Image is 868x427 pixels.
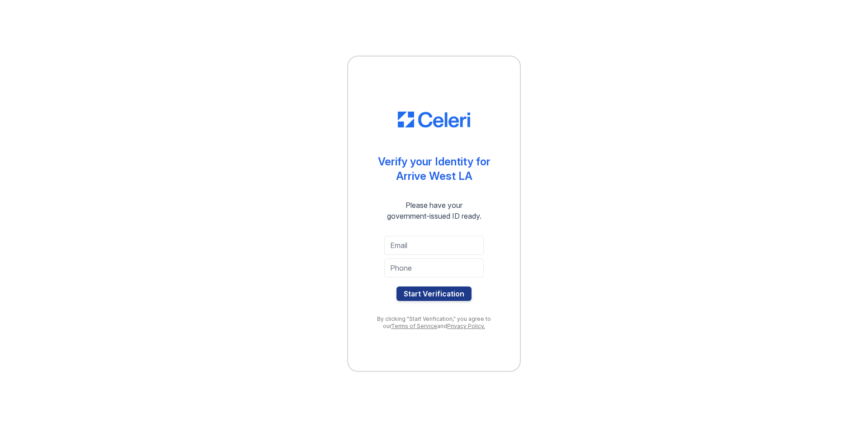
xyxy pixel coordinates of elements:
[384,236,484,255] input: Email
[366,315,502,330] div: By clicking "Start Verification," you agree to our and
[371,200,498,221] div: Please have your government-issued ID ready.
[378,155,491,183] div: Verify your Identity for Arrive West LA
[398,112,470,128] img: CE_Logo_Blue-a8612792a0a2168367f1c8372b55b34899dd931a85d93a1a3d3e32e68fde9ad4.png
[384,258,484,277] input: Phone
[396,286,472,301] button: Start Verification
[391,323,437,329] a: Terms of Service
[447,323,485,329] a: Privacy Policy.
